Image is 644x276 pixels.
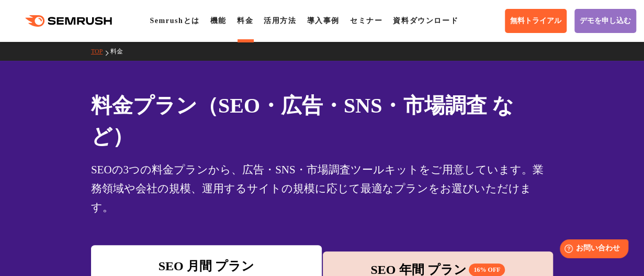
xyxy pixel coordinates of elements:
span: デモを申し込む [580,16,631,26]
span: 16% OFF [469,263,505,276]
a: 資料ダウンロード [393,17,458,25]
iframe: Help widget launcher [551,235,632,264]
a: 導入事例 [307,17,339,25]
a: 活用方法 [264,17,296,25]
a: デモを申し込む [574,9,636,33]
span: 無料トライアル [510,16,561,26]
a: Semrushとは [150,17,199,25]
h1: 料金プラン（SEO・広告・SNS・市場調査 など） [91,90,553,152]
a: 料金 [237,17,253,25]
a: セミナー [350,17,382,25]
div: SEOの3つの料金プランから、広告・SNS・市場調査ツールキットをご用意しています。業務領域や会社の規模、運用するサイトの規模に応じて最適なプランをお選びいただけます。 [91,160,553,217]
a: 無料トライアル [505,9,567,33]
div: SEO 月間 プラン [96,257,317,275]
a: 機能 [210,17,227,25]
a: TOP [91,48,110,55]
a: 料金 [110,48,131,55]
